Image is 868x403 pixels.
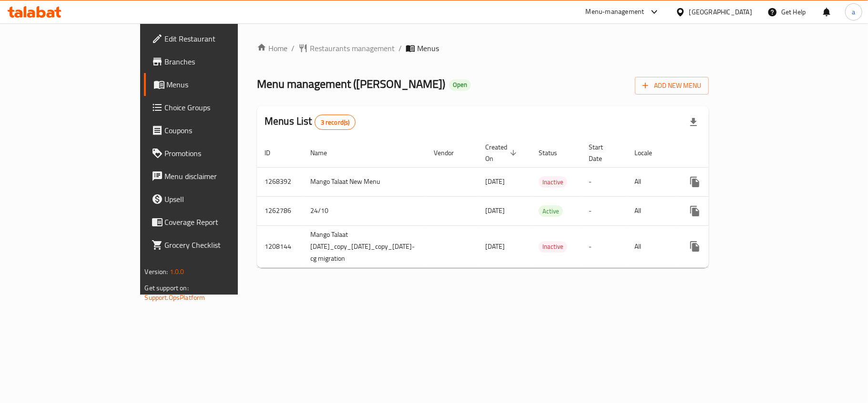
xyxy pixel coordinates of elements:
[627,196,676,225] td: All
[684,200,706,223] button: more
[684,235,706,258] button: more
[144,27,285,50] a: Edit Restaurant
[144,96,285,119] a: Choice Groups
[449,81,471,89] span: Open
[144,50,285,73] a: Branches
[165,56,277,67] span: Branches
[144,233,285,256] a: Grocery Checklist
[634,147,664,159] span: Locale
[303,225,426,267] td: Mango Talaat [DATE]_copy_[DATE]_copy_[DATE]-cg migration
[706,170,729,193] button: Change Status
[539,241,567,253] div: Inactive
[643,80,701,92] span: Add New Menu
[144,188,285,211] a: Upsell
[676,138,783,168] th: Actions
[627,167,676,196] td: All
[303,196,426,225] td: 24/10
[144,211,285,233] a: Coverage Report
[586,6,644,18] div: Menu-management
[485,204,505,217] span: [DATE]
[165,193,277,205] span: Upsell
[539,147,570,159] span: Status
[265,147,283,159] span: ID
[291,42,295,54] li: /
[635,77,709,95] button: Add New Menu
[303,167,426,196] td: Mango Talaat New Menu
[257,73,445,95] span: Menu management ( [PERSON_NAME] )
[539,177,567,188] span: Inactive
[485,240,505,253] span: [DATE]
[315,115,356,130] div: Total records count
[417,42,439,54] span: Menus
[257,138,783,268] table: enhanced table
[165,33,277,44] span: Edit Restaurant
[852,7,855,17] span: a
[298,42,395,54] a: Restaurants management
[539,205,563,217] div: Active
[581,196,627,225] td: -
[434,147,466,159] span: Vendor
[265,114,356,130] h2: Menus List
[145,291,205,304] a: Support.OpsPlatform
[165,102,277,113] span: Choice Groups
[257,42,709,54] nav: breadcrumb
[310,147,339,159] span: Name
[144,142,285,165] a: Promotions
[485,141,520,164] span: Created On
[449,79,471,91] div: Open
[144,73,285,96] a: Menus
[689,7,752,17] div: [GEOGRAPHIC_DATA]
[165,148,277,159] span: Promotions
[581,225,627,267] td: -
[589,141,615,164] span: Start Date
[145,282,189,294] span: Get support on:
[144,119,285,142] a: Coupons
[167,79,277,90] span: Menus
[165,216,277,228] span: Coverage Report
[165,125,277,136] span: Coupons
[539,241,567,252] span: Inactive
[706,235,729,258] button: Change Status
[315,118,356,127] span: 3 record(s)
[310,42,395,54] span: Restaurants management
[165,239,277,251] span: Grocery Checklist
[539,176,567,188] div: Inactive
[581,167,627,196] td: -
[684,170,706,193] button: more
[485,175,505,188] span: [DATE]
[706,200,729,223] button: Change Status
[165,170,277,182] span: Menu disclaimer
[398,42,402,54] li: /
[539,206,563,217] span: Active
[145,265,168,278] span: Version:
[144,165,285,188] a: Menu disclaimer
[627,225,676,267] td: All
[682,111,705,134] div: Export file
[170,265,184,278] span: 1.0.0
